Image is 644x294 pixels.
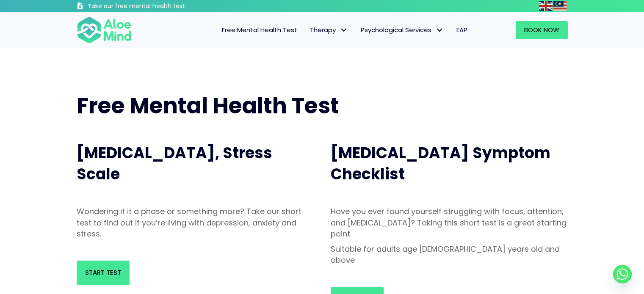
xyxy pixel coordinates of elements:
[331,244,568,266] p: Suitable for adults age [DEMOGRAPHIC_DATA] years old and above
[553,1,568,11] a: Malay
[354,21,450,39] a: Psychological ServicesPsychological Services: submenu
[331,206,568,239] p: Have you ever found yourself struggling with focus, attention, and [MEDICAL_DATA]? Taking this sh...
[304,21,354,39] a: TherapyTherapy: submenu
[222,25,297,34] span: Free Mental Health Test
[539,1,553,11] a: English
[88,2,230,11] h3: Take our free mental health test
[77,142,272,185] span: [MEDICAL_DATA], Stress Scale
[361,25,444,34] span: Psychological Services
[553,1,567,11] img: ms
[77,16,132,44] img: Aloe mind Logo
[516,21,568,39] a: Book Now
[85,268,121,277] span: Start Test
[77,2,230,12] a: Take our free mental health test
[338,24,350,36] span: Therapy: submenu
[77,261,130,285] a: Start Test
[310,25,348,34] span: Therapy
[216,21,304,39] a: Free Mental Health Test
[524,25,559,34] span: Book Now
[456,25,467,34] span: EAP
[613,265,632,283] a: Whatsapp
[539,1,553,11] img: en
[434,24,446,36] span: Psychological Services: submenu
[77,90,339,121] span: Free Mental Health Test
[450,21,474,39] a: EAP
[143,21,474,39] nav: Menu
[77,206,314,239] p: Wondering if it a phase or something more? Take our short test to find out if you’re living with ...
[331,142,550,185] span: [MEDICAL_DATA] Symptom Checklist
